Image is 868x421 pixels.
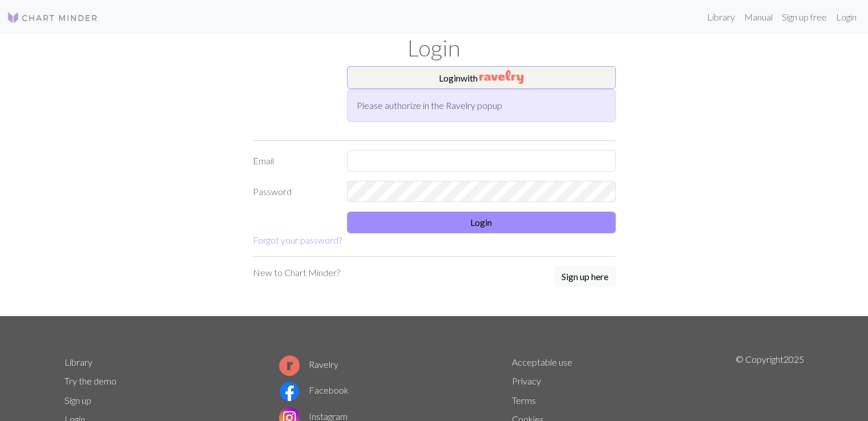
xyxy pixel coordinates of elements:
[246,181,340,203] label: Password
[479,70,523,84] img: Ravelry
[512,395,536,406] a: Terms
[64,375,116,386] a: Try the demo
[64,395,91,406] a: Sign up
[512,357,572,367] a: Acceptable use
[279,384,349,395] a: Facebook
[347,66,616,89] button: Loginwith
[347,212,616,233] button: Login
[740,6,777,29] a: Manual
[777,6,831,29] a: Sign up free
[279,355,300,376] img: Ravelry logo
[246,150,340,172] label: Email
[253,266,340,280] p: New to Chart Minder?
[703,6,740,29] a: Library
[831,6,861,29] a: Login
[64,357,92,367] a: Library
[347,89,616,122] div: Please authorize in the Ravelry popup
[512,375,541,386] a: Privacy
[554,266,616,289] a: Sign up here
[279,381,300,402] img: Facebook logo
[7,11,98,25] img: Logo
[554,266,616,288] button: Sign up here
[279,359,338,370] a: Ravelry
[253,234,342,245] a: Forgot your password?
[58,34,811,62] h1: Login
